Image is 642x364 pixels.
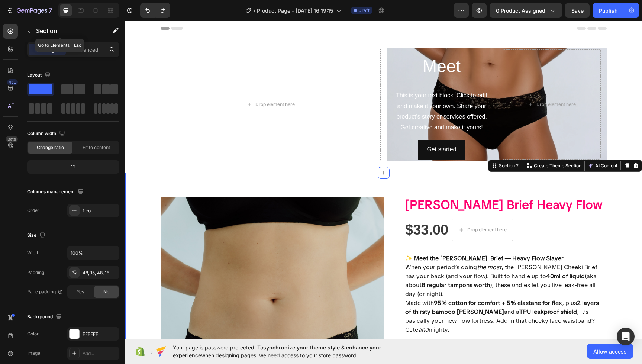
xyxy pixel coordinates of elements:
div: 48, 15, 48, 15 [83,270,117,276]
i: the most [352,242,376,250]
button: 7 [3,3,55,18]
span: Made with , plus and a , it’s basically your new flow fortress. Add in that cheeky lace waistband... [280,278,474,313]
h2: Meet [267,29,365,63]
div: Padding [27,269,44,276]
i: and [293,305,303,313]
div: Columns management [27,187,85,197]
span: 0 product assigned [496,7,545,15]
div: Layout [27,70,52,80]
div: Publish [599,7,617,15]
span: When your period’s doing , the [PERSON_NAME] Cheeki Brief has your back (and your flow). Built to... [280,242,472,277]
div: Background [27,312,63,322]
span: No [103,289,109,295]
div: 12 [29,162,118,172]
div: Page padding [27,289,63,295]
h1: [PERSON_NAME] Brief Heavy Flow [279,176,481,192]
button: Allow access [587,344,633,359]
div: Drop element here [411,81,451,87]
div: 450 [7,79,18,85]
span: Draft [358,7,370,14]
span: Your page is password protected. To when designing pages, we need access to your store password. [173,344,410,359]
span: Product Page - [DATE] 16:19:15 [257,7,333,15]
div: Width [27,249,39,256]
div: Get started [301,123,331,134]
div: FFFFFF [83,331,117,338]
strong: TPU leakproof shield [394,287,452,295]
strong: 40ml of liquid [421,251,459,259]
span: synchronize your theme style & enhance your experience [173,344,381,358]
span: Save [571,7,584,14]
div: Section 2 [372,142,395,148]
div: Undo/Redo [140,3,170,18]
span: Fit to content [83,144,110,151]
button: Save [565,3,590,18]
strong: 8 regular tampons worth [296,260,365,268]
span: Allow access [593,348,627,355]
div: Drop element here [130,81,170,87]
input: Auto [68,246,119,260]
div: Open Intercom Messenger [617,328,635,345]
button: Publish [593,3,624,18]
div: Column width [27,129,67,139]
p: Section [36,26,97,35]
span: Yes [77,289,84,295]
p: 7 [49,6,52,15]
div: Beta [6,136,18,142]
div: Color [27,331,39,337]
button: AI Content [461,141,494,149]
strong: 95% cotton for comfort + 5% elastane for flex [309,278,437,286]
button: 0 product assigned [490,3,562,18]
span: / [254,7,255,15]
div: $33.00 [279,200,324,219]
span: Change ratio [37,144,64,151]
iframe: Design area [125,21,642,339]
button: Get started [293,119,340,139]
p: Settings [37,46,58,54]
p: Advanced [73,46,99,54]
div: Drop element here [342,206,381,212]
strong: ✨ Meet the [PERSON_NAME] Brief — Heavy Flow Slayer [280,233,438,241]
div: 1 col [83,207,117,214]
div: Size [27,231,47,241]
div: This is your text block. Click to edit and make it your own. Share your product's story or servic... [267,69,365,113]
div: Order [27,207,39,214]
div: Add... [83,350,117,357]
p: Create Theme Section [409,142,456,148]
div: Image [27,350,40,357]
